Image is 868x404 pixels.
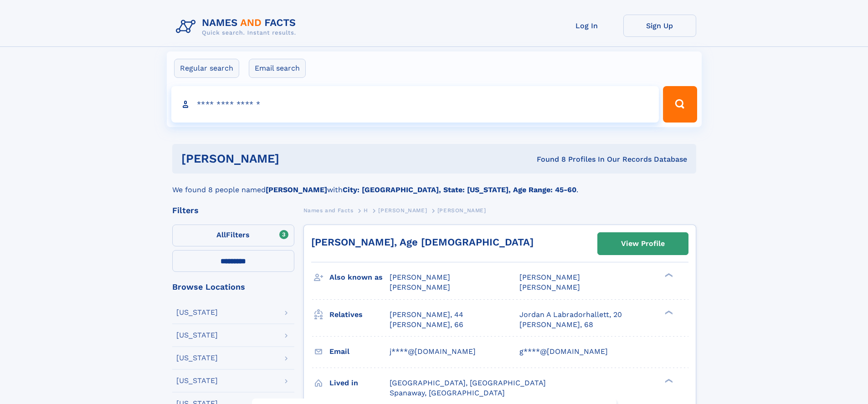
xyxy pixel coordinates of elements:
[663,309,673,315] div: ❯
[176,354,218,362] div: [US_STATE]
[663,378,673,384] div: ❯
[176,332,218,339] div: [US_STATE]
[378,205,427,216] a: [PERSON_NAME]
[172,225,294,246] label: Filters
[176,309,218,316] div: [US_STATE]
[364,205,368,216] a: H
[364,207,368,214] span: H
[343,185,576,194] b: City: [GEOGRAPHIC_DATA], State: [US_STATE], Age Range: 45-60
[172,206,294,215] div: Filters
[519,283,580,291] span: [PERSON_NAME]
[172,174,696,195] div: We found 8 people named with .
[598,233,688,255] a: View Profile
[329,270,390,285] h3: Also known as
[390,273,450,281] span: [PERSON_NAME]
[303,205,354,216] a: Names and Facts
[621,233,665,254] div: View Profile
[266,185,327,194] b: [PERSON_NAME]
[172,15,303,39] img: Logo Names and Facts
[329,344,390,359] h3: Email
[329,375,390,391] h3: Lived in
[663,272,673,278] div: ❯
[172,283,294,291] div: Browse Locations
[174,59,239,78] label: Regular search
[216,230,226,239] span: All
[390,320,463,330] a: [PERSON_NAME], 66
[519,310,622,320] a: Jordan A Labradorhallett, 20
[311,236,534,248] a: [PERSON_NAME], Age [DEMOGRAPHIC_DATA]
[390,283,450,291] span: [PERSON_NAME]
[550,15,623,37] a: Log In
[329,307,390,322] h3: Relatives
[390,378,546,387] span: [GEOGRAPHIC_DATA], [GEOGRAPHIC_DATA]
[519,320,593,330] a: [PERSON_NAME], 68
[437,207,486,214] span: [PERSON_NAME]
[176,377,218,384] div: [US_STATE]
[663,86,697,123] button: Search Button
[390,389,505,397] span: Spanaway, [GEOGRAPHIC_DATA]
[623,15,696,37] a: Sign Up
[181,153,408,164] h1: [PERSON_NAME]
[408,154,687,164] div: Found 8 Profiles In Our Records Database
[378,207,427,214] span: [PERSON_NAME]
[390,310,463,320] a: [PERSON_NAME], 44
[171,86,659,123] input: search input
[249,59,306,78] label: Email search
[519,273,580,281] span: [PERSON_NAME]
